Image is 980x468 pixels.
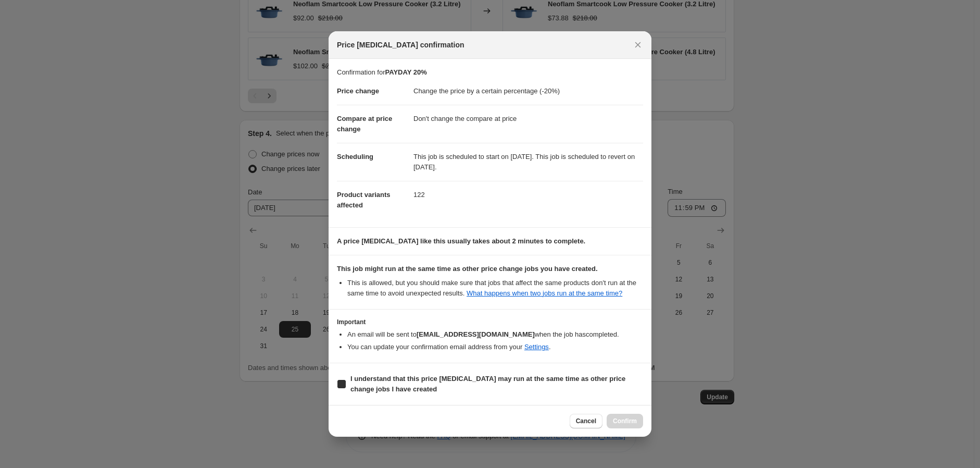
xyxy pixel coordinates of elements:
dd: Change the price by a certain percentage (-20%) [413,78,643,105]
b: PAYDAY 20% [385,68,426,76]
b: [EMAIL_ADDRESS][DOMAIN_NAME] [417,330,535,338]
span: Compare at price change [337,115,392,133]
button: Close [631,38,645,52]
span: Cancel [576,417,596,425]
b: I understand that this price [MEDICAL_DATA] may run at the same time as other price change jobs I... [350,375,625,393]
dd: 122 [413,181,643,208]
h3: Important [337,318,643,326]
span: Scheduling [337,153,373,161]
p: Confirmation for [337,67,643,78]
b: A price [MEDICAL_DATA] like this usually takes about 2 minutes to complete. [337,237,585,245]
a: What happens when two jobs run at the same time? [467,289,622,297]
a: Settings [524,343,549,351]
b: This job might run at the same time as other price change jobs you have created. [337,265,598,273]
li: You can update your confirmation email address from your . [347,342,643,352]
span: Price [MEDICAL_DATA] confirmation [337,40,464,50]
li: This is allowed, but you should make sure that jobs that affect the same products don ' t run at ... [347,278,643,299]
dd: Don't change the compare at price [413,105,643,132]
span: Product variants affected [337,191,391,209]
button: Cancel [570,414,602,428]
li: An email will be sent to when the job has completed . [347,329,643,340]
dd: This job is scheduled to start on [DATE]. This job is scheduled to revert on [DATE]. [413,143,643,181]
span: Price change [337,87,379,95]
